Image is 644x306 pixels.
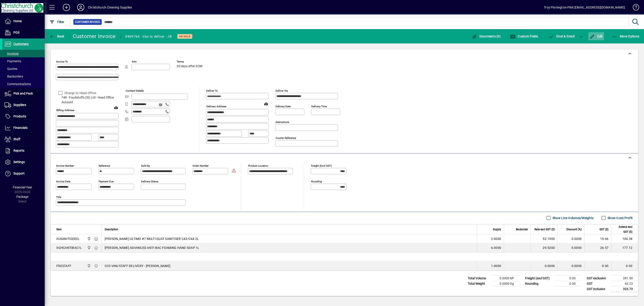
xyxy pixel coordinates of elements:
mat-label: Invoice To [56,60,68,63]
mat-label: Deliver via [275,89,288,92]
mat-label: Delivery time [311,105,327,108]
div: 29.5200 [534,246,555,250]
td: 0.0000 Kg [492,281,519,286]
span: Support [13,172,25,175]
td: 323.73 [611,286,638,292]
td: Freight (excl GST) [523,276,554,281]
td: 0.0000 [557,235,584,244]
span: [PERSON_NAME] ADVANCED ANTI-BAC FOAMING HAND SOAP 1L [105,246,199,250]
button: Back [48,32,66,40]
mat-label: Order number [193,164,209,167]
td: 0.0000 [557,261,584,270]
div: #469764 - Van to deliver - JB [125,33,172,40]
mat-label: Attn [132,60,137,63]
app-page-header-button: Back [45,32,69,40]
a: Communications [2,80,45,88]
td: Total Weight [466,281,492,286]
span: Reports [13,149,24,152]
button: Post & Email [547,32,577,40]
span: Back [49,34,64,38]
a: Quotes [2,65,45,73]
label: Show Line Volumes/Weights [552,216,593,220]
mat-label: Freight (excl GST) [311,164,332,167]
span: 20 days after EOM [177,65,202,68]
span: Terms [177,60,203,63]
div: 52.1900 [534,237,555,241]
a: View on map [112,104,120,111]
span: ost & Email [549,34,575,38]
td: 104.38 [611,235,638,244]
span: Filter [49,20,64,24]
span: P [556,34,558,38]
td: 0.0000 M³ [492,276,519,281]
mat-label: Delivery status [141,180,158,183]
span: 6.0000 [491,246,501,250]
a: Financials [2,122,45,134]
td: 0.0000 [557,244,584,252]
span: Staff [13,137,20,141]
td: GST [585,281,611,286]
td: Total Volume [466,276,492,281]
span: Item [56,227,62,232]
div: 0.0000 [534,264,555,268]
mat-label: Instructions [275,121,289,124]
a: Products [2,111,45,122]
span: Financial Year [13,185,32,189]
td: 0.00 [554,281,581,286]
span: Backorder [516,227,528,232]
span: Documents (0) [472,34,501,38]
a: Backorders [2,73,45,80]
a: Staff [2,134,45,145]
span: Christchurch Cleaning Supplies Ltd [86,245,91,250]
mat-label: Sold by [141,164,150,167]
mat-label: Reference [99,164,110,167]
span: On hold [179,35,191,38]
span: Products [13,114,26,118]
span: Customer Invoice [75,20,100,24]
span: Christchurch Cleaning Supplies Ltd [86,236,91,241]
td: 0.00 [584,261,611,270]
td: 26.57 [584,244,611,252]
span: Edit [589,34,603,38]
div: FRESTAFF [56,264,71,268]
a: Support [2,168,45,179]
span: Quotes [4,67,17,71]
span: 2.0000 [491,237,501,241]
td: 42.23 [611,281,638,286]
button: Custom Fields [509,32,539,40]
span: Backorders [4,75,23,78]
mat-label: Invoice date [56,180,70,183]
a: Pick and Pack [2,88,45,99]
span: [PERSON_NAME] ULTIMO #7 MULTI QUAT SANITISER C43/C44 2L [105,237,199,241]
button: Profile [74,3,88,11]
span: CCS VAN/STAFF DELIVERY - [PERSON_NAME] [105,264,171,268]
span: Description [105,227,118,232]
span: Discount (%) [566,227,582,232]
a: Suppliers [2,99,45,111]
label: Show Cost/Profit [607,216,633,220]
button: Send SMS [156,99,166,110]
button: Documents (0) [470,32,502,40]
span: Payments [4,59,21,63]
a: Payments [2,57,45,65]
span: Custom Fields [510,34,538,38]
td: Rounding [523,281,554,286]
span: Communications [4,82,31,86]
mat-label: Courier Reference [275,136,296,140]
div: Troy Pinnington-Pilet [EMAIL_ADDRESS][DOMAIN_NAME] [544,4,625,11]
a: View on map [263,100,270,107]
mat-label: Payment due [99,180,114,183]
mat-label: Invoice number [56,164,74,167]
button: Filter [48,18,66,26]
div: Christchurch Cleaning Supplies [88,4,132,11]
td: 0.00 [611,261,638,270]
span: Christchurch Cleaning Supplies Ltd [86,263,91,268]
mat-label: Title [56,195,61,198]
button: Edit [588,32,604,40]
td: 0.00 [554,276,581,281]
td: 177.12 [611,244,638,252]
span: Settings [13,160,25,164]
span: Supply [493,227,501,232]
span: 748 - Foodstuffs (SI) Ltd - Head Office Account [56,95,119,105]
span: Suppliers [13,103,26,107]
